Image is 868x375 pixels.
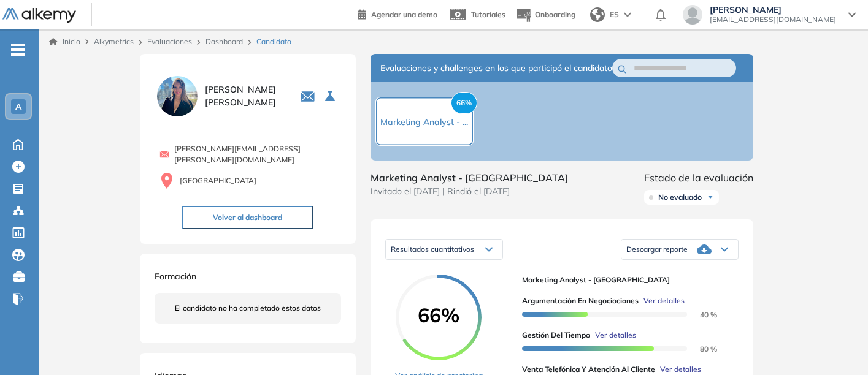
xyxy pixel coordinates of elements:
button: Volver al dashboard [182,206,313,229]
span: [GEOGRAPHIC_DATA] [180,175,256,186]
span: Venta Telefónica y Atención al Cliente [522,364,655,375]
span: [PERSON_NAME][EMAIL_ADDRESS][PERSON_NAME][DOMAIN_NAME] [174,143,340,165]
span: Descargar reporte [626,244,688,254]
span: Ver detalles [595,330,636,341]
span: Marketing Analyst - ... [380,116,468,127]
img: Ícono de flecha [707,194,714,201]
span: 80 % [685,344,717,354]
span: Formación [155,271,196,282]
img: PROFILE_MENU_LOGO_USER [155,74,200,119]
span: Invitado el [DATE] | Rindió el [DATE] [371,185,568,198]
img: Logo [2,8,76,23]
span: El candidato no ha completado estos datos [175,303,321,314]
button: Ver detalles [590,330,636,341]
span: Agendar una demo [371,10,437,19]
span: A [15,102,21,112]
span: Resultados cuantitativos [391,244,474,254]
button: Ver detalles [655,364,701,375]
span: Ver detalles [660,364,701,375]
span: ES [610,9,619,20]
span: Estado de la evaluación [644,170,753,185]
span: Ver detalles [643,295,685,306]
span: Marketing Analyst - [GEOGRAPHIC_DATA] [371,170,568,185]
button: Onboarding [515,2,575,28]
img: arrow [624,12,631,17]
span: No evaluado [658,192,702,202]
span: 40 % [685,310,717,319]
img: world [590,7,605,22]
i: - [11,48,25,51]
button: Ver detalles [639,295,685,306]
span: Alkymetrics [94,37,134,46]
span: Gestión del Tiempo [522,330,590,341]
span: Tutoriales [471,10,505,19]
span: Onboarding [535,10,575,19]
span: Evaluaciones y challenges en los que participó el candidato [380,62,612,75]
span: 66% [396,305,482,325]
a: Agendar una demo [358,6,437,21]
span: Argumentación en negociaciones [522,295,639,306]
span: Marketing Analyst - [GEOGRAPHIC_DATA] [522,275,729,286]
a: Evaluaciones [147,37,192,46]
a: Inicio [49,36,80,47]
span: [PERSON_NAME] [710,5,836,15]
span: [EMAIL_ADDRESS][DOMAIN_NAME] [710,15,836,25]
span: [PERSON_NAME] [PERSON_NAME] [205,83,285,109]
span: Candidato [256,36,291,47]
span: 66% [451,92,477,114]
a: Dashboard [205,37,243,46]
